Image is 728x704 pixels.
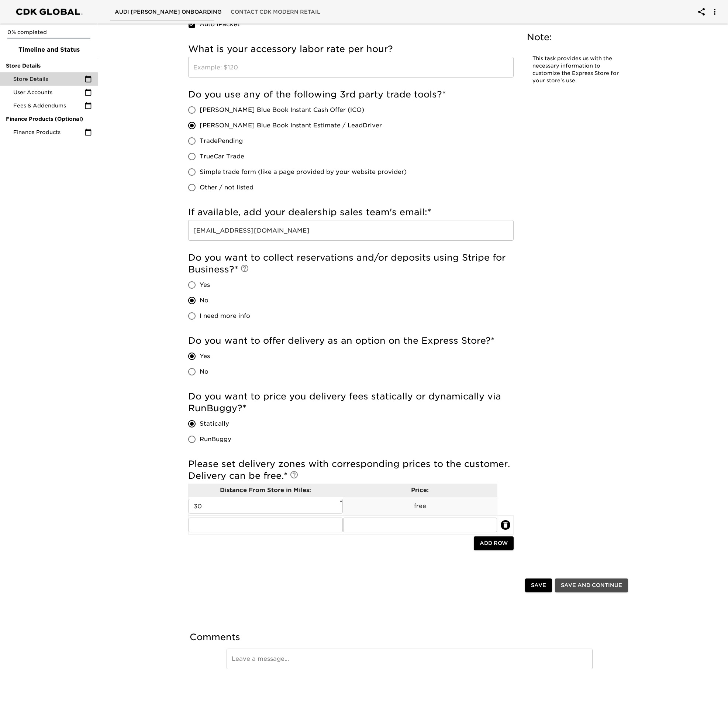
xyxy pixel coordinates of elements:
[188,89,514,100] h5: Do you use any of the following 3rd party trade tools?
[343,502,497,511] p: free
[188,335,514,347] h5: Do you want to offer delivery as an option on the Express Store?
[188,57,514,78] input: Example: $120
[200,183,253,192] span: Other / not listed
[200,312,250,320] span: I need more info
[527,31,627,43] h5: Note:
[200,121,382,130] span: [PERSON_NAME] Blue Book Instant Estimate / LeadDriver
[188,458,514,482] h5: Please set delivery zones with corresponding prices to the customer. Delivery can be free.
[6,45,92,54] span: Timeline and Status
[474,536,514,550] button: Add Row
[200,168,407,176] span: Simple trade form (like a page provided by your website provider)
[200,419,229,428] span: Statically
[200,137,243,145] span: TradePending
[200,152,244,161] span: TrueCar Trade
[525,578,552,592] button: Save
[7,28,90,36] p: 0% completed
[188,252,514,275] h5: Do you want to collect reservations and/or deposits using Stripe for Business?
[6,62,92,69] span: Store Details
[13,89,84,96] span: User Accounts
[200,20,240,29] span: Auto iPacket
[532,55,621,85] p: This task provides us with the necessary information to customize the Express Store for your stor...
[555,578,628,592] button: Save and Continue
[13,102,84,109] span: Fees & Addendums
[200,435,231,444] span: RunBuggy
[6,115,92,123] span: Finance Products (Optional)
[200,106,364,114] span: [PERSON_NAME] Blue Book Instant Cash Offer (ICO)
[188,220,514,241] input: Example: salesteam@roadstertoyota.com
[188,391,514,414] h5: Do you want to price you delivery fees statically or dynamically via RunBuggy?
[706,3,724,21] button: account of current user
[13,128,84,136] span: Finance Products
[501,520,510,530] button: delete
[200,352,210,361] span: Yes
[189,486,343,495] p: Distance From Store in Miles:
[115,7,222,17] span: Audi [PERSON_NAME] Onboarding
[188,206,514,218] h5: If available, add your dealership sales team's email:
[200,281,210,289] span: Yes
[693,3,710,21] button: account of current user
[480,539,508,548] span: Add Row
[200,296,208,305] span: No
[190,631,629,643] h5: Comments
[13,75,84,83] span: Store Details
[188,43,514,55] h5: What is your accessory labor rate per hour?
[561,581,622,590] span: Save and Continue
[343,486,497,495] p: Price:
[231,7,320,17] span: Contact CDK Modern Retail
[531,581,546,590] span: Save
[200,367,208,376] span: No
